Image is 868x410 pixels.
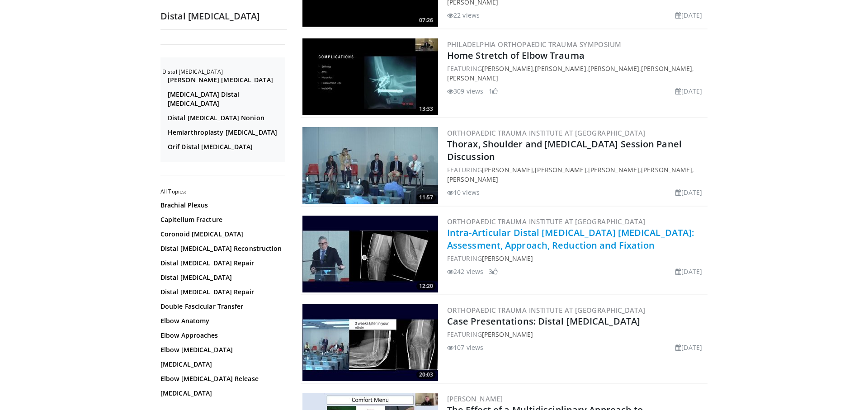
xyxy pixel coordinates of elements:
[482,330,533,339] a: [PERSON_NAME]
[447,74,498,82] a: [PERSON_NAME]
[482,64,533,73] a: [PERSON_NAME]
[160,374,283,383] a: Elbow [MEDICAL_DATA] Release
[535,165,586,174] a: [PERSON_NAME]
[447,217,646,226] a: Orthopaedic Trauma Institute at [GEOGRAPHIC_DATA]
[168,113,283,123] a: Distal [MEDICAL_DATA] Nonion
[447,165,706,184] div: FEATURING , , , ,
[160,389,283,398] a: [MEDICAL_DATA]
[447,188,480,197] li: 10 views
[302,127,438,204] a: 11:57
[447,343,483,352] li: 107 views
[447,226,694,251] a: Intra-Articular Distal [MEDICAL_DATA] [MEDICAL_DATA]: Assessment, Approach, Reduction and Fixation
[641,165,692,174] a: [PERSON_NAME]
[160,360,283,369] a: [MEDICAL_DATA]
[447,10,480,20] li: 22 views
[447,40,621,49] a: Philadelphia Orthopaedic Trauma Symposium
[416,16,436,24] span: 07:26
[416,105,436,113] span: 13:33
[302,216,438,292] img: 12765687-9d5a-49c6-bc9a-7b6f97b572c8.300x170_q85_crop-smart_upscale.jpg
[302,216,438,292] a: 12:20
[416,193,436,202] span: 11:57
[160,287,283,297] a: Distal [MEDICAL_DATA] Repair
[160,302,283,311] a: Double Fascicular Transfer
[302,38,438,115] a: 13:33
[489,86,498,96] li: 1
[160,10,287,22] h2: Distal [MEDICAL_DATA]
[302,304,438,381] a: 20:03
[489,267,498,276] li: 3
[447,330,706,339] div: FEATURING
[160,331,283,340] a: Elbow Approaches
[447,394,503,403] a: [PERSON_NAME]
[160,244,283,253] a: Distal [MEDICAL_DATA] Reconstruction
[447,138,682,163] a: Thorax, Shoulder and [MEDICAL_DATA] Session Panel Discussion
[588,64,639,73] a: [PERSON_NAME]
[162,68,285,75] h2: Distal [MEDICAL_DATA]
[447,128,646,137] a: Orthopaedic Trauma Institute at [GEOGRAPHIC_DATA]
[160,273,283,282] a: Distal [MEDICAL_DATA]
[447,254,706,263] div: FEATURING
[160,215,283,224] a: Capitellum Fracture
[447,86,483,96] li: 309 views
[675,10,702,20] li: [DATE]
[447,306,646,315] a: Orthopaedic Trauma Institute at [GEOGRAPHIC_DATA]
[160,345,283,354] a: Elbow [MEDICAL_DATA]
[168,128,283,137] a: Hemiarthroplasty [MEDICAL_DATA]
[447,315,640,327] a: Case Presentations: Distal [MEDICAL_DATA]
[641,64,692,73] a: [PERSON_NAME]
[168,142,283,151] a: Orif Distal [MEDICAL_DATA]
[675,86,702,96] li: [DATE]
[447,49,585,61] a: Home Stretch of Elbow Trauma
[160,230,283,239] a: Coronoid [MEDICAL_DATA]
[168,90,283,108] a: [MEDICAL_DATA] Distal [MEDICAL_DATA]
[416,282,436,290] span: 12:20
[160,316,283,325] a: Elbow Anatomy
[675,267,702,276] li: [DATE]
[302,127,438,204] img: 57f899d8-c7ed-4ec8-98ed-16f21ed312dd.300x170_q85_crop-smart_upscale.jpg
[416,371,436,379] span: 20:03
[160,201,283,210] a: Brachial Plexus
[588,165,639,174] a: [PERSON_NAME]
[447,175,498,184] a: [PERSON_NAME]
[168,75,283,85] a: [PERSON_NAME] [MEDICAL_DATA]
[675,343,702,352] li: [DATE]
[302,38,438,115] img: 1df97e8f-41e2-4275-9716-7eeb5d52debe.300x170_q85_crop-smart_upscale.jpg
[675,188,702,197] li: [DATE]
[535,64,586,73] a: [PERSON_NAME]
[302,304,438,381] img: a7bce0dd-180f-4888-9407-4d22d73d9df9.300x170_q85_crop-smart_upscale.jpg
[447,64,706,83] div: FEATURING , , , ,
[482,254,533,263] a: [PERSON_NAME]
[447,267,483,276] li: 242 views
[160,259,283,268] a: Distal [MEDICAL_DATA] Repair
[482,165,533,174] a: [PERSON_NAME]
[160,188,285,195] h2: All Topics:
